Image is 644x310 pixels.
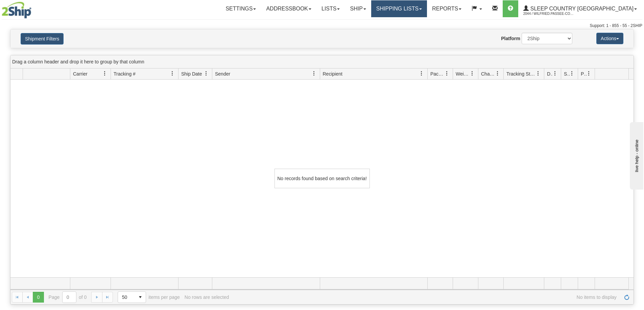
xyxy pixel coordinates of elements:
[506,71,536,77] span: Tracking Status
[135,292,146,303] span: select
[118,291,180,303] span: items per page
[523,10,574,17] span: 2044 / Wilfried.Passee-Coutrin
[467,68,478,79] a: Weight filter column settings
[185,294,229,300] div: No rows are selected
[5,6,63,11] div: live help - online
[430,71,445,77] span: Packages
[49,291,87,303] span: Page of 0
[549,68,561,79] a: Delivery Status filter column settings
[275,169,370,188] div: No records found based on search criteria!
[122,294,131,301] span: 50
[581,71,587,77] span: Pickup Status
[427,0,467,17] a: Reports
[529,6,634,11] span: Sleep Country [GEOGRAPHIC_DATA]
[200,68,212,79] a: Ship Date filter column settings
[10,55,634,68] div: grid grouping header
[118,291,146,303] span: Page sizes drop down
[564,71,570,77] span: Shipment Issues
[167,68,178,79] a: Tracking # filter column settings
[532,68,544,79] a: Tracking Status filter column settings
[308,68,320,79] a: Sender filter column settings
[481,71,495,77] span: Charge
[501,35,520,42] label: Platform
[416,68,427,79] a: Recipient filter column settings
[621,292,632,303] a: Refresh
[2,2,31,19] img: logo2044.jpg
[583,68,595,79] a: Pickup Status filter column settings
[596,33,623,44] button: Actions
[234,294,617,300] span: No items to display
[33,292,44,303] span: Page 0
[73,71,88,77] span: Carrier
[345,0,371,17] a: Ship
[518,0,642,17] a: Sleep Country [GEOGRAPHIC_DATA] 2044 / Wilfried.Passee-Coutrin
[21,33,64,45] button: Shipment Filters
[261,0,316,17] a: Addressbook
[323,71,342,77] span: Recipient
[441,68,453,79] a: Packages filter column settings
[492,68,503,79] a: Charge filter column settings
[566,68,578,79] a: Shipment Issues filter column settings
[220,0,261,17] a: Settings
[628,120,643,189] iframe: chat widget
[215,71,230,77] span: Sender
[2,23,642,29] div: Support: 1 - 855 - 55 - 2SHIP
[114,71,136,77] span: Tracking #
[181,71,202,77] span: Ship Date
[99,68,111,79] a: Carrier filter column settings
[547,71,553,77] span: Delivery Status
[316,0,345,17] a: Lists
[456,71,470,77] span: Weight
[371,0,427,17] a: Shipping lists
